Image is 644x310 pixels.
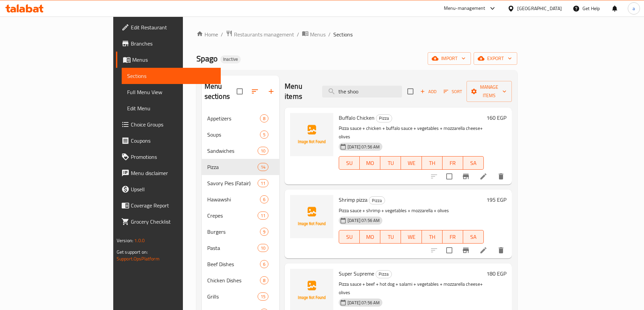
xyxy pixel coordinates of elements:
div: Soups [207,131,260,139]
button: TU [380,230,401,244]
a: Support.OpsPlatform [117,254,160,263]
input: search [322,86,402,97]
button: SA [463,156,484,170]
a: Menu disclaimer [116,165,221,181]
span: 11 [258,180,268,187]
span: Sort [444,88,462,95]
div: Beef Dishes6 [202,256,279,272]
span: Manage items [472,83,506,100]
span: Pizza [369,197,385,204]
p: Pizza sauce + chicken + buffalo sauce + vegetables + mozzarella cheese+ olives [339,124,484,141]
span: 6 [260,196,268,203]
a: Grocery Checklist [116,214,221,230]
div: items [260,195,268,203]
li: / [221,30,223,38]
span: Add item [418,86,439,97]
button: Add [418,86,439,97]
div: Inactive [220,55,241,63]
a: Edit Menu [122,100,221,116]
span: 10 [258,148,268,154]
span: Appetizers [207,114,260,122]
div: Pasta [207,244,258,252]
div: Chicken Dishes8 [202,272,279,288]
button: SU [339,156,360,170]
span: TU [383,232,398,242]
div: Soups5 [202,126,279,143]
span: FR [445,158,460,168]
div: Savory Pies (Fatair)11 [202,175,279,191]
span: Pizza [376,114,392,122]
button: TH [422,156,443,170]
div: items [260,114,268,122]
div: Crepes11 [202,207,279,224]
div: Hawawshi [207,195,260,203]
span: 1.0.0 [134,236,145,245]
div: Grills [207,292,258,301]
span: Select to update [442,169,456,184]
button: Branch-specific-item [458,168,474,185]
span: Add [419,88,437,95]
span: SU [342,158,357,168]
span: Select all sections [233,84,247,98]
button: TU [380,156,401,170]
a: Promotions [116,149,221,165]
span: Restaurants management [234,30,294,38]
button: Sort [442,86,464,97]
a: Branches [116,35,221,52]
div: items [258,147,268,155]
span: [DATE] 07:56 AM [345,217,382,224]
div: Burgers9 [202,224,279,240]
span: SA [466,158,481,168]
a: Edit menu item [479,172,487,180]
div: Sandwiches [207,147,258,155]
div: Sandwiches10 [202,143,279,159]
span: MO [362,158,378,168]
div: Burgers [207,228,260,236]
span: TH [425,158,440,168]
span: Menu disclaimer [131,169,215,177]
button: MO [360,156,380,170]
div: items [260,276,268,284]
span: Promotions [131,153,215,161]
a: Edit menu item [479,246,487,254]
span: 14 [258,164,268,170]
button: WE [401,230,422,244]
span: WE [404,232,419,242]
button: export [474,52,517,65]
a: Coverage Report [116,197,221,214]
button: SA [463,230,484,244]
div: Pizza [376,270,392,278]
div: Pizza [369,196,385,204]
button: delete [493,168,509,185]
span: Crepes [207,212,258,220]
button: delete [493,242,509,258]
a: Menus [116,52,221,68]
span: Get support on: [117,248,148,256]
span: 6 [260,261,268,267]
div: Menu-management [444,4,485,12]
span: 5 [260,132,268,138]
span: WE [404,158,419,168]
a: Choice Groups [116,116,221,133]
div: Grills15 [202,288,279,305]
span: 9 [260,229,268,235]
p: Pizza sauce + shrimp + vegetables + mozzarella + olives [339,206,484,215]
span: Pizza [207,163,258,171]
img: Shrimp pizza [290,195,333,238]
p: Pizza sauce + beef + hot dog + salami + vegetables + mozzarella cheese+ olives [339,280,484,297]
h6: 180 EGP [486,269,506,278]
span: Sort items [439,86,467,97]
a: Restaurants management [226,30,294,39]
span: 8 [260,277,268,284]
div: items [258,212,268,220]
a: Sections [122,68,221,84]
a: Upsell [116,181,221,197]
span: Coverage Report [131,201,215,209]
button: FR [443,230,463,244]
div: items [260,260,268,268]
button: WE [401,156,422,170]
span: Full Menu View [127,88,215,96]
